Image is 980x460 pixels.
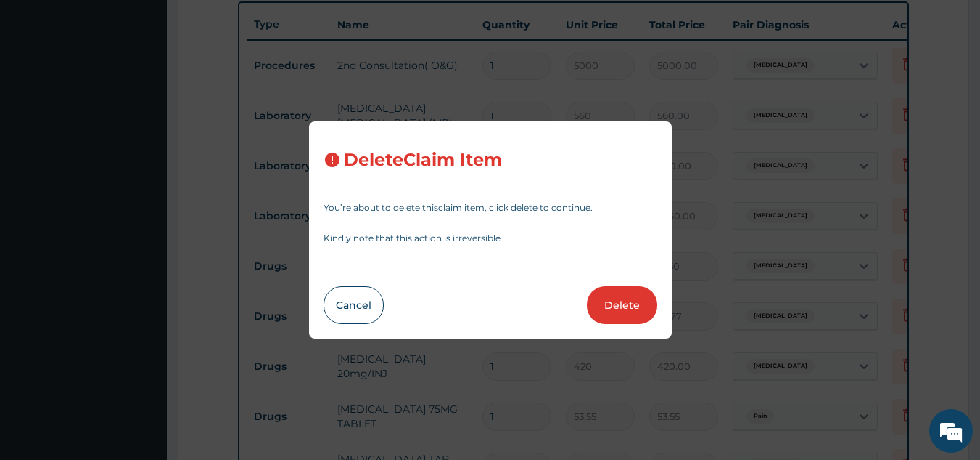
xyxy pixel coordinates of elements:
button: Delete [587,286,657,324]
h3: Delete Claim Item [344,150,502,170]
p: You’re about to delete this claim item , click delete to continue. [324,203,657,212]
img: d_794563401_company_1708531726252_794563401 [27,73,59,109]
textarea: Type your message and hit 'Enter' [7,306,276,357]
div: Chat with us now [75,81,244,100]
div: Minimize live chat window [238,7,273,42]
button: Cancel [324,286,384,324]
span: We're online! [84,137,200,284]
p: Kindly note that this action is irreversible [324,234,657,243]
